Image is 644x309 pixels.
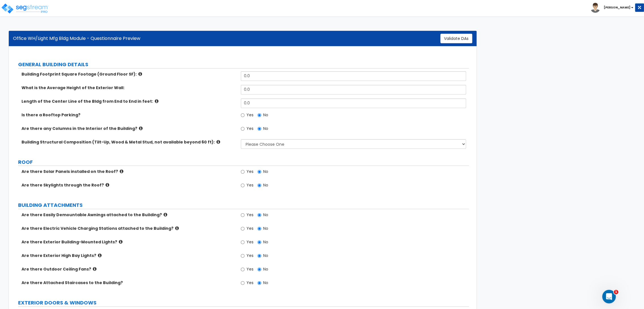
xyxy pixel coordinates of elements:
input: Yes [241,212,244,218]
label: Yes [241,239,254,249]
label: Are there Skylights through the Roof? [22,182,109,188]
label: Yes [241,212,254,222]
label: Length of the Center Line of the Bldg from End to End in feet: [22,98,158,104]
i: click for more info! [138,72,142,76]
input: Yes [241,239,244,245]
i: click for more info! [216,140,220,144]
i: click for more info! [106,183,109,187]
input: Yes [241,266,244,272]
label: No [257,169,268,178]
img: logo_pro_r.png [1,3,49,14]
label: No [257,112,268,122]
i: click for more info! [155,99,158,103]
label: GENERAL BUILDING DETAILS [18,61,88,68]
input: No [257,182,261,188]
label: Yes [241,169,254,178]
input: No [257,280,261,286]
label: Yes [241,266,254,276]
i: click for more info! [119,240,123,244]
label: No [257,226,268,235]
input: Yes [241,182,244,188]
label: Yes [241,280,254,289]
i: click for more info! [93,267,96,271]
div: Office WH/Light Mfg Bldg Module - Questionnaire Preview [9,35,242,42]
label: No [257,126,268,135]
label: EXTERIOR DOORS & WINDOWS [18,299,96,306]
label: Is there a Rooftop Parking? [22,112,80,118]
label: Are there Outdoor Ceiling Fans? [22,266,96,272]
label: Are there Easily Demountable Awnings attached to the Building? [22,212,167,218]
label: No [257,239,268,249]
label: BUILDING ATTACHMENTS [18,201,83,209]
label: ROOF [18,158,33,166]
input: Yes [241,126,244,132]
span: 1 [614,290,618,294]
input: No [257,239,261,245]
label: No [257,182,268,192]
label: Are there Solar Panels installed on the Roof? [22,169,123,174]
input: No [257,212,261,218]
label: Building Footprint Square Footage (Ground Floor SF): [22,71,142,77]
label: No [257,266,268,276]
a: Validate DAs [440,34,472,43]
label: No [257,280,268,289]
input: No [257,112,261,118]
label: Are there Exterior Building-Mounted Lights? [22,239,123,245]
label: What is the Average Height of the Exterior Wall: [22,85,124,91]
label: Yes [241,182,254,192]
label: Are there any Columns in the Interior of the Building? [22,126,143,131]
b: [PERSON_NAME] [604,5,630,10]
label: No [257,253,268,262]
label: Yes [241,253,254,262]
label: Are there Exterior High Bay Lights? [22,253,102,258]
label: Yes [241,112,254,122]
input: No [257,169,261,175]
i: click for more info! [139,126,143,130]
label: Yes [241,126,254,135]
i: click for more info! [98,253,102,257]
input: No [257,253,261,259]
i: click for more info! [175,226,179,230]
label: Are there Attached Staircases to the Building? [22,280,123,286]
img: avatar.png [590,3,600,13]
input: Yes [241,226,244,232]
input: Yes [241,112,244,118]
label: Building Structural Composition (Tilt-Up, Wood & Metal Stud, not available beyond 60 ft): [22,139,220,145]
label: Yes [241,226,254,235]
input: No [257,226,261,232]
label: Are there Electric Vehicle Charging Stations attached to the Building? [22,226,179,231]
input: Yes [241,169,244,175]
input: Yes [241,253,244,259]
i: click for more info! [120,169,123,173]
iframe: Intercom live chat [602,290,616,303]
input: Yes [241,280,244,286]
input: No [257,126,261,132]
input: No [257,266,261,272]
i: click for more info! [164,213,167,217]
label: No [257,212,268,222]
